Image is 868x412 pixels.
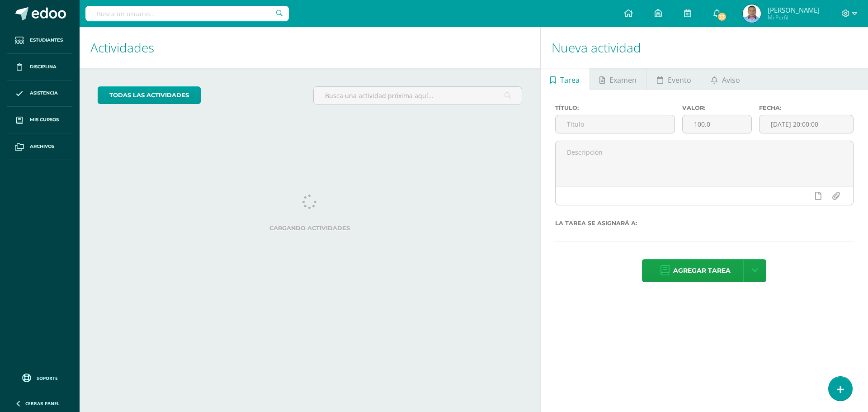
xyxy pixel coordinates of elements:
a: Mis cursos [7,107,72,133]
span: Disciplina [30,63,57,71]
input: Busca un usuario... [85,6,289,21]
img: 23e8710bf1a66a253e536f1c80b3e19a.png [743,5,761,23]
label: Título: [555,104,675,111]
a: todas las Actividades [98,86,201,104]
a: Asistencia [7,81,72,107]
h1: Actividades [90,27,529,68]
a: Archivos [7,133,72,160]
span: 33 [717,12,727,22]
span: Mis cursos [30,116,59,123]
h1: Nueva actividad [552,27,857,68]
span: Evento [668,69,691,91]
input: Puntos máximos [683,115,751,133]
span: Cerrar panel [25,400,60,407]
a: Estudiantes [7,27,72,54]
span: Asistencia [30,90,58,97]
input: Título [556,115,675,133]
label: Cargando actividades [98,225,522,232]
span: Examen [609,69,637,91]
span: Archivos [30,143,54,150]
span: Estudiantes [30,37,63,44]
span: Aviso [722,69,740,91]
label: La tarea se asignará a: [555,220,854,227]
a: Disciplina [7,54,72,81]
label: Fecha: [759,104,854,111]
input: Busca una actividad próxima aquí... [314,87,521,104]
span: [PERSON_NAME] [768,5,820,14]
a: Tarea [541,68,590,90]
a: Examen [590,68,646,90]
a: Soporte [11,371,69,384]
span: Soporte [37,375,58,381]
span: Tarea [560,69,580,91]
a: Aviso [701,68,750,90]
input: Fecha de entrega [759,115,853,133]
span: Mi Perfil [768,14,820,21]
label: Valor: [682,104,751,111]
a: Evento [647,68,701,90]
span: Agregar tarea [673,260,731,282]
